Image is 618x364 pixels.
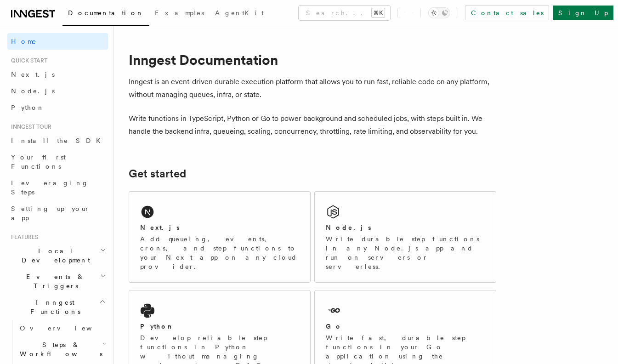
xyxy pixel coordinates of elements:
span: Inngest Functions [7,298,99,316]
button: Toggle dark mode [428,7,450,18]
a: AgentKit [210,3,269,25]
a: Leveraging Steps [7,175,108,200]
h2: Node.js [326,223,371,232]
button: Inngest Functions [7,294,108,320]
a: Get started [129,167,186,180]
h2: Next.js [140,223,180,232]
a: Python [7,99,108,116]
span: Steps & Workflows [16,340,102,358]
span: Your first Functions [11,154,66,170]
a: Setting up your app [7,200,108,226]
p: Write durable step functions in any Node.js app and run on servers or serverless. [326,234,485,271]
a: Install the SDK [7,132,108,149]
a: Contact sales [465,6,549,20]
a: Sign Up [553,6,613,20]
p: Inngest is an event-driven durable execution platform that allows you to run fast, reliable code ... [129,75,496,101]
span: Local Development [7,246,100,265]
button: Search...⌘K [299,6,390,20]
h2: Go [326,322,342,331]
span: Events & Triggers [7,272,100,290]
span: Node.js [11,87,55,95]
a: Your first Functions [7,149,108,175]
span: Python [11,104,45,111]
p: Write functions in TypeScript, Python or Go to power background and scheduled jobs, with steps bu... [129,112,496,138]
span: Documentation [68,9,144,17]
h1: Inngest Documentation [129,51,496,68]
a: Examples [149,3,210,25]
span: Inngest tour [7,123,51,131]
kbd: ⌘K [372,8,385,17]
a: Documentation [62,3,149,26]
span: Overview [20,324,114,332]
a: Overview [16,320,108,336]
span: Leveraging Steps [11,179,89,196]
span: Quick start [7,57,47,64]
h2: Python [140,322,174,331]
span: Examples [155,9,204,17]
button: Steps & Workflows [16,336,108,362]
span: AgentKit [215,9,264,17]
a: Home [7,33,108,50]
span: Home [11,37,37,46]
span: Next.js [11,71,55,78]
span: Features [7,233,38,241]
button: Events & Triggers [7,268,108,294]
a: Next.js [7,66,108,83]
a: Next.jsAdd queueing, events, crons, and step functions to your Next app on any cloud provider. [129,191,311,283]
button: Local Development [7,243,108,268]
span: Setting up your app [11,205,90,222]
a: Node.js [7,83,108,99]
a: Node.jsWrite durable step functions in any Node.js app and run on servers or serverless. [314,191,496,283]
span: Install the SDK [11,137,106,144]
p: Add queueing, events, crons, and step functions to your Next app on any cloud provider. [140,234,299,271]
